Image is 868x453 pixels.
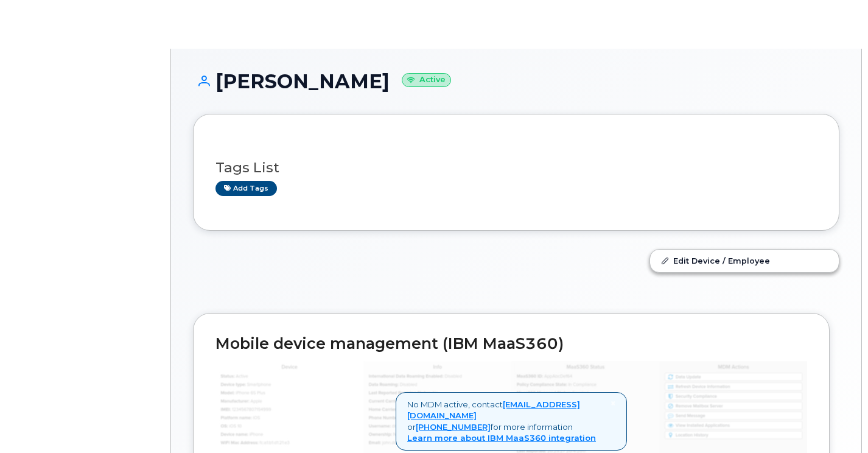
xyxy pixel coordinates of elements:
[215,181,277,196] a: Add tags
[611,398,615,409] span: ×
[416,422,491,432] a: [PHONE_NUMBER]
[402,73,451,87] small: Active
[650,250,839,272] a: Edit Device / Employee
[215,160,817,175] h3: Tags List
[407,433,596,443] a: Learn more about IBM MaaS360 integration
[215,335,807,353] h2: Mobile device management (IBM MaaS360)
[611,399,615,408] a: Close
[193,71,839,92] h1: [PERSON_NAME]
[396,392,627,451] div: No MDM active, contact or for more information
